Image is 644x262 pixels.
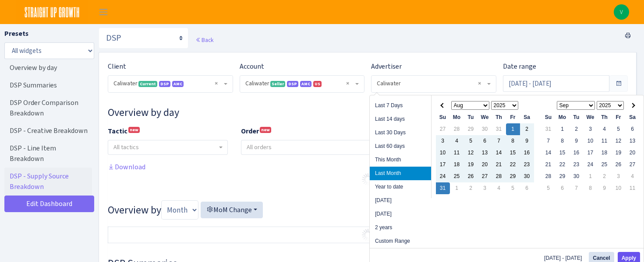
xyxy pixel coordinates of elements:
li: Year to date [370,180,431,194]
td: 9 [570,135,584,147]
td: 2 [520,123,534,135]
td: 3 [584,123,598,135]
span: Caliwater [372,76,496,92]
td: 11 [626,182,640,194]
li: [DATE] [370,207,431,221]
span: US [313,81,322,87]
th: Sa [520,112,534,123]
td: 2 [598,171,612,182]
a: Overview by day [4,59,92,77]
td: 14 [492,147,506,159]
td: 21 [492,159,506,171]
td: 30 [570,171,584,182]
td: 11 [450,147,464,159]
td: 10 [584,135,598,147]
li: 2 years [370,221,431,234]
td: 18 [598,147,612,159]
a: V [614,4,629,20]
button: Toggle navigation [92,5,114,19]
img: Valentino Salza [614,4,629,20]
span: Caliwater <span class="badge badge-success">Seller</span><span class="badge badge-primary">DSP</s... [240,76,364,92]
span: AMC [172,81,184,87]
span: Caliwater <span class="badge badge-success">Current</span><span class="badge badge-primary">DSP</... [108,76,233,92]
td: 7 [541,135,556,147]
label: Date range [503,61,536,72]
td: 22 [506,159,520,171]
td: 5 [612,123,626,135]
td: 13 [626,135,640,147]
span: Current [138,81,157,87]
td: 30 [520,171,534,182]
td: 12 [612,135,626,147]
td: 20 [626,147,640,159]
h3: Widget #10 [108,106,628,119]
td: 16 [520,147,534,159]
td: 4 [450,135,464,147]
td: 1 [556,123,570,135]
span: Amazon Marketing Cloud [300,81,311,87]
img: Preloader [361,228,375,242]
th: Th [598,112,612,123]
td: 9 [520,135,534,147]
a: Back [195,36,213,44]
td: 22 [556,159,570,171]
li: Last 14 days [370,112,431,126]
td: 8 [584,182,598,194]
td: 24 [584,159,598,171]
td: 18 [450,159,464,171]
td: 2 [570,123,584,135]
li: Custom Range [370,234,431,248]
td: 19 [612,147,626,159]
th: Mo [450,112,464,123]
td: 29 [506,171,520,182]
button: MoM Change [201,202,263,218]
td: 6 [478,135,492,147]
td: 19 [464,159,478,171]
td: 7 [570,182,584,194]
label: Presets [4,28,28,39]
td: 6 [520,182,534,194]
label: Client [108,61,126,72]
td: 17 [436,159,450,171]
sup: new [260,127,271,133]
td: 27 [626,159,640,171]
label: Advertiser [371,61,402,72]
td: 4 [598,123,612,135]
a: DSP - Supply Source Breakdown [4,168,92,196]
span: Caliwater [377,79,485,88]
li: Last 30 Days [370,126,431,140]
th: Sa [626,112,640,123]
td: 3 [612,171,626,182]
td: 26 [612,159,626,171]
th: Tu [570,112,584,123]
th: Fr [612,112,626,123]
td: 5 [464,135,478,147]
span: DSP [159,81,170,87]
td: 27 [478,171,492,182]
th: Su [541,112,556,123]
span: Seller [270,81,285,87]
td: 12 [464,147,478,159]
td: 23 [570,159,584,171]
td: 6 [626,123,640,135]
td: 30 [478,123,492,135]
b: Tactic [108,126,127,136]
th: We [478,112,492,123]
td: 31 [541,123,556,135]
li: Last Month [370,167,431,180]
input: All orders [241,140,405,154]
th: Su [436,112,450,123]
td: 23 [520,159,534,171]
a: Edit Dashboard [4,196,94,212]
a: DSP - Creative Breakdown [4,122,92,140]
th: Tu [464,112,478,123]
img: Preloader [361,172,375,186]
td: 29 [464,123,478,135]
td: 16 [570,147,584,159]
label: Account [240,61,264,72]
td: 15 [506,147,520,159]
a: DSP - Line Item Breakdown [4,140,92,168]
td: 20 [478,159,492,171]
span: All tactics [113,143,139,151]
td: 1 [584,171,598,182]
